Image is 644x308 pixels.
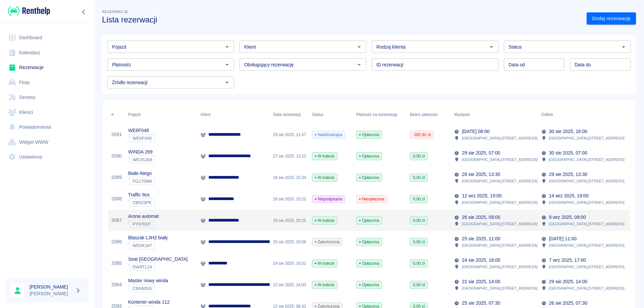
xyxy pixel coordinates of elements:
span: Rezerwacje [102,10,128,14]
span: Zakończona [312,239,342,245]
span: WE6F046 [130,136,155,141]
div: 25 sie 2025, 20:25 [270,210,309,231]
p: 28 sie 2025, 13:30 [462,171,500,178]
p: 29 sie 2025, 07:00 [462,149,500,157]
p: 30 sie 2025, 18:00 [549,128,587,135]
p: [PERSON_NAME] [30,290,72,297]
p: Traffic 9os [128,191,155,198]
span: Opłacona [357,175,382,181]
div: 26 sie 2025, 10:22 [270,188,309,210]
a: 2085 [111,260,122,267]
span: Opłacona [357,282,382,288]
span: 0,00 zł [410,218,427,224]
span: Opłacona [357,153,382,159]
div: Bilans płatności [410,105,438,124]
span: DW9TL24 [130,264,155,269]
p: [GEOGRAPHIC_DATA] , [STREET_ADDRESS] [549,221,625,227]
p: [GEOGRAPHIC_DATA] , [STREET_ADDRESS] [549,199,625,205]
span: 0,00 zł [410,260,427,266]
p: [GEOGRAPHIC_DATA] , [STREET_ADDRESS] [462,199,537,205]
div: 27 sie 2025, 13:22 [270,145,309,167]
div: Data rezerwacji [270,105,309,124]
span: FG1708M [130,179,155,184]
a: 2086 [111,238,122,245]
a: Widget WWW [5,135,89,150]
p: Białe Atego [128,170,155,177]
p: 9 wrz 2025, 09:00 [549,214,586,221]
button: Otwórz [487,42,496,52]
div: 25 sie 2025, 10:08 [270,231,309,253]
p: 14 wrz 2025, 19:00 [549,192,589,199]
p: 24 sie 2025, 18:00 [462,257,500,264]
h6: [PERSON_NAME] [30,284,72,290]
p: Arona automat [128,213,159,220]
a: Ustawienia [5,149,89,165]
a: Dodaj rezerwację [587,12,636,25]
p: 22 sie 2025, 14:00 [462,278,500,285]
span: Niepodpisana [312,196,345,202]
p: 26 sie 2025, 09:00 [462,214,500,221]
div: ` [128,284,168,292]
div: 24 sie 2025, 16:52 [270,253,309,274]
span: Nadchodząca [312,132,345,138]
p: Kontener winda 112 [128,299,170,306]
div: Status [312,105,323,124]
p: 12 wrz 2025, 19:00 [462,192,501,199]
p: 7 wrz 2025, 17:00 [549,257,586,264]
a: 2084 [111,281,122,288]
div: ` [128,177,155,185]
p: [GEOGRAPHIC_DATA] , [STREET_ADDRESS] [549,285,625,291]
p: 26 sie 2025, 07:30 [549,300,587,307]
p: 25 sie 2025, 11:00 [462,235,500,242]
div: Data rezerwacji [273,105,301,124]
p: [DATE] 08:00 [462,128,489,135]
p: [GEOGRAPHIC_DATA] , [STREET_ADDRESS] [462,135,537,141]
p: [GEOGRAPHIC_DATA] , [STREET_ADDRESS] [549,264,625,270]
a: Klienci [5,105,89,120]
span: 0,00 zł [410,196,427,202]
span: Opłacona [357,132,382,138]
div: ` [128,198,155,206]
p: [GEOGRAPHIC_DATA] , [STREET_ADDRESS] [462,221,537,227]
div: # [111,105,114,124]
p: Blaszak L3H2 biały [128,234,168,241]
p: [GEOGRAPHIC_DATA] , [STREET_ADDRESS] [549,157,625,163]
p: [GEOGRAPHIC_DATA] , [STREET_ADDRESS] [549,178,625,184]
span: Opłacona [357,218,382,224]
span: 0,00 zł [410,153,427,159]
h3: Lista rezerwacji [102,15,581,24]
span: 0,00 zł [410,175,427,181]
p: [GEOGRAPHIC_DATA] , [STREET_ADDRESS] [462,178,537,184]
button: Otwórz [222,42,232,52]
p: Seat [GEOGRAPHIC_DATA] [128,256,187,263]
div: ` [128,220,159,228]
div: ` [128,241,168,249]
div: Pojazd [128,105,140,124]
button: Otwórz [222,60,232,69]
p: 29 sie 2025, 13:30 [549,171,587,178]
div: Płatność za rezerwację [353,105,407,124]
span: 0,00 zł [410,282,427,288]
div: Status [309,105,353,124]
span: -392,62 zł [410,132,433,138]
input: DD.MM.YYYY [504,58,565,71]
p: [GEOGRAPHIC_DATA] , [STREET_ADDRESS] [462,157,537,163]
p: 25 sie 2025, 07:30 [462,300,500,307]
span: CB523PK [130,200,154,205]
span: CB668SG [130,286,155,291]
a: Rezerwacje [5,60,89,75]
span: WE3S269 [130,157,155,162]
div: ` [128,263,187,271]
span: W trakcie [312,282,337,288]
a: Kalendarz [5,45,89,60]
input: DD.MM.YYYY [570,58,631,71]
a: Powiadomienia [5,120,89,135]
span: W trakcie [312,175,337,181]
span: Nieopłacona [357,196,387,202]
p: [GEOGRAPHIC_DATA] , [STREET_ADDRESS] [462,285,537,291]
p: 29 sie 2025, 14:00 [549,278,587,285]
a: Flota [5,75,89,90]
div: ` [128,134,155,142]
div: Klient [197,105,270,124]
a: 2087 [111,217,122,224]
